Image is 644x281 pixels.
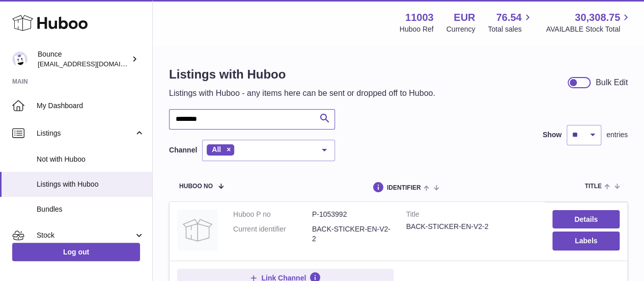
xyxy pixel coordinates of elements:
[233,224,312,244] dt: Current identifier
[37,180,145,189] span: Listings with Huboo
[496,11,521,24] span: 76.54
[37,155,145,164] span: Not with Huboo
[575,11,620,24] span: 30,308.75
[406,210,538,222] strong: Title
[546,11,632,34] a: 30,308.75 AVAILABLE Stock Total
[37,205,145,214] span: Bundles
[488,11,533,34] a: 76.54 Total sales
[406,222,538,232] div: BACK-STICKER-EN-V2-2
[552,232,620,250] button: Labels
[488,24,533,34] span: Total sales
[454,11,475,24] strong: EUR
[312,210,391,219] dd: P-1053992
[169,88,435,99] p: Listings with Huboo - any items here can be sent or dropped off to Huboo.
[12,243,140,261] a: Log out
[212,145,221,154] span: All
[179,183,213,190] span: Huboo no
[37,101,145,111] span: My Dashboard
[387,185,421,191] span: identifier
[400,24,434,34] div: Huboo Ref
[596,77,628,88] div: Bulk Edit
[177,210,218,250] img: BACK-STICKER-EN-V2-2
[233,210,312,219] dt: Huboo P no
[169,145,197,155] label: Channel
[38,60,150,68] span: [EMAIL_ADDRESS][DOMAIN_NAME]
[12,52,27,67] img: internalAdmin-11003@internal.huboo.com
[169,66,435,83] h1: Listings with Huboo
[405,11,434,24] strong: 11003
[584,183,601,190] span: title
[38,49,129,69] div: Bounce
[312,224,391,244] dd: BACK-STICKER-EN-V2-2
[446,24,475,34] div: Currency
[552,210,620,228] a: Details
[546,24,632,34] span: AVAILABLE Stock Total
[37,129,134,138] span: Listings
[543,130,562,140] label: Show
[37,231,134,240] span: Stock
[606,130,628,140] span: entries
